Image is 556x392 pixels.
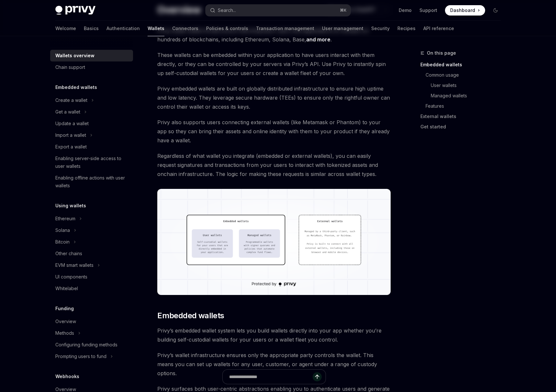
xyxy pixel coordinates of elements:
[55,250,82,257] div: Other chains
[106,21,140,36] a: Authentication
[206,5,350,16] button: Search...⌘K
[371,21,390,36] a: Security
[426,70,506,80] a: Common usage
[55,143,87,151] div: Export a wallet
[55,273,87,281] div: UI components
[55,341,117,349] div: Configuring funding methods
[427,49,456,57] span: On this page
[157,118,391,145] span: Privy also supports users connecting external wallets (like Metamask or Phantom) to your app so t...
[50,339,133,351] a: Configuring funding methods
[490,5,501,16] button: Toggle dark mode
[157,351,391,378] span: Privy’s wallet infrastructure ensures only the appropriate party controls the wallet. This means ...
[55,353,106,360] div: Prompting users to fund
[55,305,74,312] h5: Funding
[55,52,95,60] div: Wallets overview
[55,63,85,71] div: Chain support
[157,326,391,344] span: Privy’s embedded wallet system lets you build wallets directly into your app whether you’re build...
[172,21,198,36] a: Connectors
[50,172,133,191] a: Enabling offline actions with user wallets
[55,238,70,246] div: Bitcoin
[50,283,133,294] a: Whitelabel
[55,120,89,127] div: Update a wallet
[157,50,391,78] span: These wallets can be embedded within your application to have users interact with them directly, ...
[313,372,322,381] button: Send message
[50,61,133,73] a: Chain support
[206,21,248,36] a: Policies & controls
[399,7,412,14] a: Demo
[420,122,506,132] a: Get started
[50,271,133,283] a: UI components
[55,318,76,325] div: Overview
[55,131,86,139] div: Import a wallet
[55,108,80,116] div: Get a wallet
[218,6,236,14] div: Search...
[55,373,79,380] h5: Webhooks
[55,155,129,170] div: Enabling server-side access to user wallets
[55,21,76,36] a: Welcome
[55,226,70,234] div: Solana
[55,96,87,104] div: Create a wallet
[157,189,391,295] img: images/walletoverview.png
[50,50,133,61] a: Wallets overview
[50,118,133,129] a: Update a wallet
[423,21,454,36] a: API reference
[322,21,363,36] a: User management
[397,21,416,36] a: Recipes
[55,174,129,190] div: Enabling offline actions with user wallets
[50,316,133,327] a: Overview
[50,141,133,153] a: Export a wallet
[55,83,97,91] h5: Embedded wallets
[419,7,437,14] a: Support
[426,101,506,111] a: Features
[306,36,330,43] a: and more
[148,21,164,36] a: Wallets
[50,153,133,172] a: Enabling server-side access to user wallets
[340,8,347,13] span: ⌘ K
[420,111,506,122] a: External wallets
[431,91,506,101] a: Managed wallets
[55,215,75,223] div: Ethereum
[84,21,99,36] a: Basics
[450,7,475,14] span: Dashboard
[157,151,391,179] span: Regardless of what wallet you integrate (embedded or external wallets), you can easily request si...
[55,285,78,292] div: Whitelabel
[445,5,485,16] a: Dashboard
[50,248,133,259] a: Other chains
[420,60,506,70] a: Embedded wallets
[157,310,224,321] span: Embedded wallets
[431,80,506,91] a: User wallets
[256,21,314,36] a: Transaction management
[55,329,74,337] div: Methods
[55,202,86,210] h5: Using wallets
[55,261,94,269] div: EVM smart wallets
[157,84,391,111] span: Privy embedded wallets are built on globally distributed infrastructure to ensure high uptime and...
[55,6,95,15] img: dark logo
